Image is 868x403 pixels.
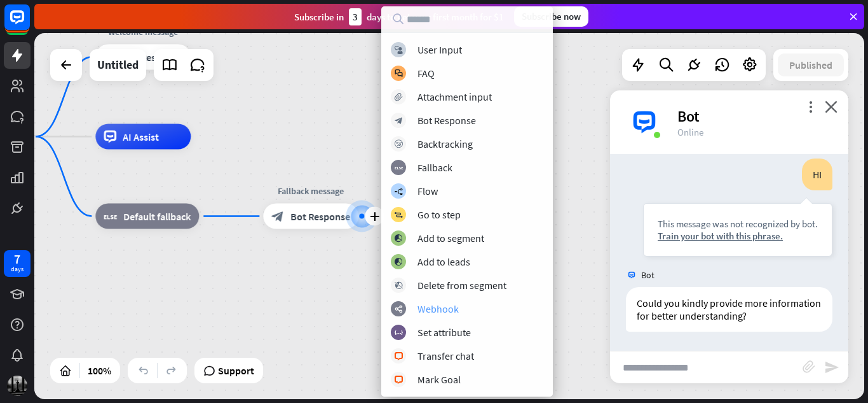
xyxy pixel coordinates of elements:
div: 3 [349,8,362,25]
div: Fallback message [254,185,368,197]
div: Mark Goal [417,373,461,386]
div: 100% [84,360,115,381]
div: Go to step [417,208,461,221]
div: Backtracking [417,138,473,150]
i: block_fallback [395,164,403,172]
i: send [824,360,839,375]
div: Bot [677,106,833,126]
div: days [11,265,24,274]
i: block_bot_response [271,210,284,223]
span: AI Assist [123,131,159,143]
div: Add to segment [417,232,484,244]
div: Train your bot with this phrase. [658,230,818,242]
i: block_goto [394,211,403,219]
div: User Input [417,43,462,56]
i: block_delete_from_segment [395,281,403,290]
div: Untitled [97,49,139,81]
i: more_vert [804,101,817,113]
div: This message was not recognized by bot. [658,218,818,230]
i: block_backtracking [395,140,403,148]
i: block_bot_response [395,117,403,125]
div: Fallback [417,161,452,174]
div: FAQ [417,67,435,80]
button: Open LiveChat chat widget [10,5,48,43]
div: Transfer chat [417,350,474,362]
i: block_add_to_segment [394,258,403,266]
button: Published [778,53,844,76]
span: Bot Response [290,210,350,223]
div: Webhook [417,302,459,315]
span: Bot [641,269,654,281]
div: Set attribute [417,326,471,339]
div: Could you kindly provide more information for better understanding? [626,287,832,332]
i: block_attachment [803,360,815,373]
i: block_attachment [395,93,403,101]
div: 7 [14,253,20,265]
div: Attachment input [417,90,492,103]
i: block_fallback [104,210,117,223]
i: close [825,101,837,113]
div: Delete from segment [417,279,506,292]
i: block_livechat [394,352,403,360]
i: plus [370,212,379,221]
div: Bot Response [417,114,476,127]
span: Default fallback [123,210,191,223]
div: Online [677,126,833,138]
span: Support [218,360,254,381]
i: builder_tree [394,187,403,195]
i: block_faq [395,69,403,78]
div: Subscribe in days to get your first month for $1 [294,8,504,25]
i: block_user_input [395,46,403,54]
a: 7 days [4,250,31,277]
i: block_set_attribute [395,329,403,337]
div: Add to leads [417,255,470,268]
i: block_livechat [394,376,403,384]
i: block_add_to_segment [394,234,403,243]
div: Flow [417,185,438,197]
div: HI [802,159,832,190]
i: webhooks [395,305,403,313]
